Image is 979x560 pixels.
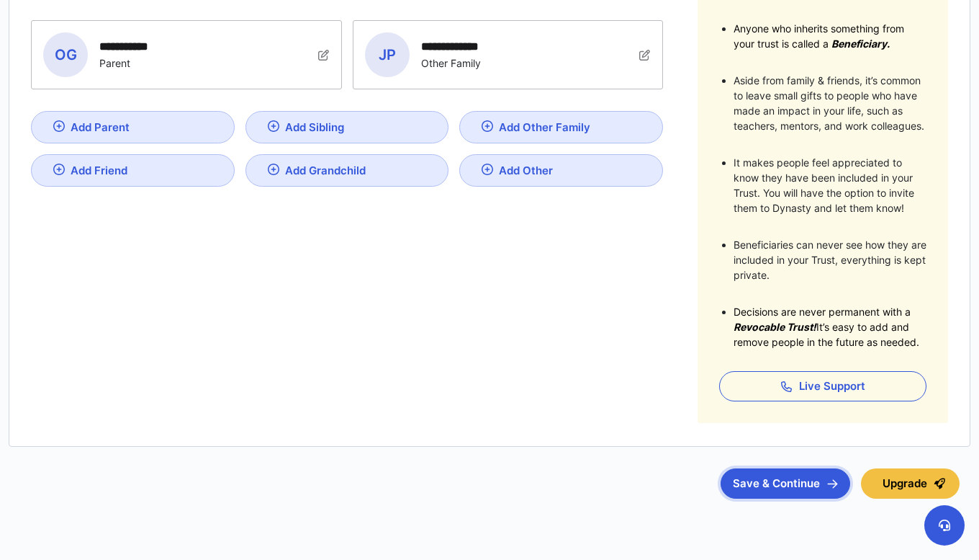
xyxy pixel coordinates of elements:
div: Add Sibling [285,120,344,134]
li: Aside from family & friends, it’s common to leave small gifts to people who have made an impact i... [734,73,926,133]
button: Upgrade [861,468,960,499]
span: Beneficiary. [831,37,890,50]
a: Add Grandchild [245,154,449,187]
a: Add Parent [31,111,235,143]
img: Add Sibling icon [268,120,279,132]
div: Add Other [499,164,553,177]
span: Anyone who inherits something from your trust is called a [734,22,904,50]
img: Add Other icon [482,164,493,175]
div: Add Grandchild [285,164,366,177]
img: icon [318,49,330,61]
span: JP [365,32,410,77]
span: OG [43,32,88,77]
button: Save & Continue [721,468,850,499]
a: Add Sibling [245,111,449,143]
span: Revocable Trust! [734,321,816,333]
div: Other Family [421,57,499,69]
button: Live Support [719,371,926,401]
div: Add Other Family [499,120,590,134]
a: Add Friend [31,154,235,187]
span: Decisions are never permanent with a It’s easy to add and remove people in the future as needed. [734,306,919,348]
div: Add Friend [71,164,127,177]
img: Add Other Family icon [482,120,493,132]
img: Add Grandchild icon [268,164,279,175]
img: icon [639,49,651,61]
a: Add Other [459,154,663,187]
img: Add Parent icon [53,120,65,132]
img: Add Friend icon [53,164,65,175]
li: It makes people feel appreciated to know they have been included in your Trust. You will have the... [734,155,926,215]
div: Parent [99,57,164,69]
div: Add Parent [71,120,130,134]
li: Beneficiaries can never see how they are included in your Trust, everything is kept private. [734,237,926,283]
a: Add Other Family [459,111,663,143]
